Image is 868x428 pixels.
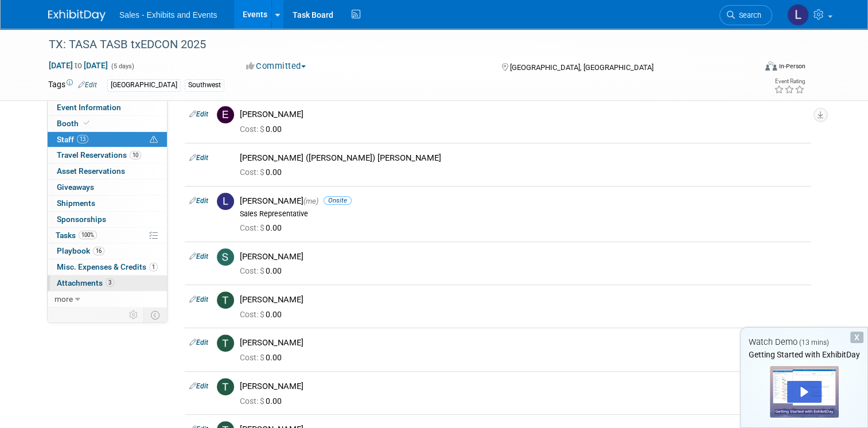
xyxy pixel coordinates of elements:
[56,231,97,240] span: Tasks
[48,291,167,307] a: more
[57,278,114,287] span: Attachments
[240,124,286,134] span: 0.00
[189,382,208,390] a: Edit
[189,338,208,347] a: Edit
[719,5,772,25] a: Search
[240,223,266,232] span: Cost: $
[779,62,805,71] div: In-Person
[765,61,777,71] img: Format-Inperson.png
[57,119,92,128] span: Booth
[303,197,318,205] span: (me)
[57,103,121,112] span: Event Information
[240,251,807,262] div: [PERSON_NAME]
[78,81,97,89] a: Edit
[240,209,807,219] div: Sales Representative
[48,228,167,243] a: Tasks100%
[242,60,310,72] button: Committed
[57,262,158,271] span: Misc. Expenses & Credits
[240,109,807,120] div: [PERSON_NAME]
[240,153,807,164] div: [PERSON_NAME] ([PERSON_NAME]) [PERSON_NAME]
[787,4,809,26] img: Lewis Cruz
[106,278,114,287] span: 3
[48,79,97,92] td: Tags
[124,308,144,322] td: Personalize Event Tab Strip
[240,396,286,406] span: 0.00
[185,79,224,91] div: Southwest
[240,168,286,177] span: 0.00
[189,110,208,118] a: Edit
[48,116,167,131] a: Booth
[850,332,863,343] div: Dismiss
[240,196,807,207] div: [PERSON_NAME]
[240,353,286,362] span: 0.00
[48,259,167,275] a: Misc. Expenses & Credits1
[217,248,234,266] img: S.jpg
[149,263,158,271] span: 1
[150,135,158,145] span: Potential Scheduling Conflict -- at least one attendee is tagged in another overlapping event.
[48,212,167,227] a: Sponsorships
[48,147,167,163] a: Travel Reservations10
[144,308,168,322] td: Toggle Event Tabs
[799,338,829,347] span: (13 mins)
[93,247,104,255] span: 16
[48,243,167,259] a: Playbook16
[48,196,167,211] a: Shipments
[119,10,217,20] span: Sales - Exhibits and Events
[48,275,167,291] a: Attachments3
[240,310,286,319] span: 0.00
[48,180,167,195] a: Giveaways
[189,295,208,304] a: Edit
[57,182,94,192] span: Giveaways
[107,79,181,91] div: [GEOGRAPHIC_DATA]
[57,135,88,144] span: Staff
[694,60,805,77] div: Event Format
[510,63,653,72] span: [GEOGRAPHIC_DATA], [GEOGRAPHIC_DATA]
[217,291,234,309] img: T.jpg
[110,63,134,70] span: (5 days)
[45,34,741,55] div: TX: TASA TASB txEDCON 2025
[48,100,167,115] a: Event Information
[48,164,167,179] a: Asset Reservations
[130,151,141,159] span: 10
[84,120,89,126] i: Booth reservation complete
[240,294,807,305] div: [PERSON_NAME]
[217,193,234,210] img: L.jpg
[240,266,286,275] span: 0.00
[55,294,73,304] span: more
[48,132,167,147] a: Staff13
[217,378,234,395] img: T.jpg
[189,252,208,260] a: Edit
[48,10,106,21] img: ExhibitDay
[324,196,352,205] span: Onsite
[189,154,208,162] a: Edit
[79,231,97,239] span: 100%
[57,166,125,176] span: Asset Reservations
[57,150,141,159] span: Travel Reservations
[240,124,266,134] span: Cost: $
[735,11,761,20] span: Search
[217,334,234,352] img: T.jpg
[787,381,822,403] div: Play
[189,197,208,205] a: Edit
[240,353,266,362] span: Cost: $
[741,336,867,348] div: Watch Demo
[240,310,266,319] span: Cost: $
[741,349,867,360] div: Getting Started with ExhibitDay
[240,396,266,406] span: Cost: $
[57,246,104,255] span: Playbook
[240,337,807,348] div: [PERSON_NAME]
[57,199,95,208] span: Shipments
[48,60,108,71] span: [DATE] [DATE]
[240,381,807,392] div: [PERSON_NAME]
[73,61,84,70] span: to
[57,215,106,224] span: Sponsorships
[240,168,266,177] span: Cost: $
[77,135,88,143] span: 13
[774,79,805,84] div: Event Rating
[217,106,234,123] img: E.jpg
[240,223,286,232] span: 0.00
[240,266,266,275] span: Cost: $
